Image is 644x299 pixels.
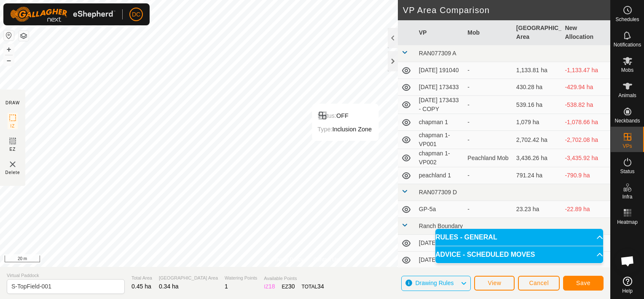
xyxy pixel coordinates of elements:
[268,283,275,290] span: 18
[561,167,610,184] td: -790.9 ha
[513,114,562,131] td: 1,079 ha
[416,96,464,114] td: [DATE] 173433 - COPY
[317,126,332,133] label: Type:
[435,251,535,258] span: ADVICE - SCHEDULED MOVES
[225,275,257,282] span: Watering Points
[435,246,603,263] p-accordion-header: ADVICE - SCHEDULED MOVES
[622,194,632,199] span: Infra
[416,79,464,96] td: [DATE] 173433
[317,283,324,290] span: 34
[467,136,510,144] div: -
[621,68,633,73] span: Mobs
[4,30,14,41] button: Reset Map
[419,223,463,229] span: Ranch Boundary
[467,66,510,75] div: -
[317,124,372,134] div: Inclusion Zone
[561,114,610,131] td: -1,078.66 ha
[4,44,14,54] button: +
[615,248,640,274] a: Open chat
[561,96,610,114] td: -538.82 ha
[513,149,562,167] td: 3,436.26 ha
[272,256,303,264] a: Privacy Policy
[513,96,562,114] td: 539.16 ha
[19,31,29,41] button: Map Layers
[314,256,338,264] a: Contact Us
[435,229,603,246] p-accordion-header: RULES - GENERAL
[622,288,633,294] span: Help
[419,50,456,57] span: RAN077309 A
[467,171,510,180] div: -
[416,167,464,184] td: peachland 1
[614,42,641,47] span: Notifications
[159,275,218,282] span: [GEOGRAPHIC_DATA] Area
[467,205,510,214] div: -
[563,276,604,291] button: Save
[467,83,510,92] div: -
[513,79,562,96] td: 430.28 ha
[561,79,610,96] td: -429.94 ha
[467,101,510,109] div: -
[416,131,464,149] td: chapman 1-VP001
[614,118,640,123] span: Neckbands
[561,131,610,149] td: -2,702.08 ha
[618,93,636,98] span: Animals
[488,280,501,286] span: View
[576,280,590,286] span: Save
[7,272,125,279] span: Virtual Paddock
[416,201,464,218] td: GP-5a
[416,20,464,45] th: VP
[5,100,20,106] div: DRAW
[419,189,457,196] span: RAN077309 D
[415,280,453,286] span: Drawing Rules
[416,114,464,131] td: chapman 1
[611,273,644,297] a: Help
[529,280,549,286] span: Cancel
[131,275,152,282] span: Total Area
[513,62,562,79] td: 1,133.81 ha
[10,146,16,152] span: EZ
[561,62,610,79] td: -1,133.47 ha
[131,283,151,290] span: 0.45 ha
[513,131,562,149] td: 2,702.42 ha
[302,282,324,291] div: TOTAL
[561,20,610,45] th: New Allocation
[467,118,510,127] div: -
[11,123,15,129] span: IZ
[132,10,140,19] span: DC
[288,283,295,290] span: 30
[264,275,324,282] span: Available Points
[416,252,464,269] td: [DATE] 073633
[416,62,464,79] td: [DATE] 191040
[561,149,610,167] td: -3,435.92 ha
[513,167,562,184] td: 791.24 ha
[518,276,560,291] button: Cancel
[225,283,228,290] span: 1
[464,20,513,45] th: Mob
[513,20,562,45] th: [GEOGRAPHIC_DATA] Area
[615,17,639,22] span: Schedules
[10,7,115,22] img: Gallagher Logo
[4,55,14,65] button: –
[416,149,464,167] td: chapman 1-VP002
[159,283,179,290] span: 0.34 ha
[623,144,632,149] span: VPs
[403,5,610,15] h2: VP Area Comparison
[8,159,18,169] img: VP
[5,169,20,176] span: Delete
[617,220,638,225] span: Heatmap
[264,282,275,291] div: IZ
[435,234,497,241] span: RULES - GENERAL
[561,201,610,218] td: -22.89 ha
[513,201,562,218] td: 23.23 ha
[620,169,634,174] span: Status
[467,154,510,163] div: Peachland Mob
[317,111,372,121] div: OFF
[416,235,464,252] td: [DATE] 133304
[282,282,295,291] div: EZ
[474,276,515,291] button: View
